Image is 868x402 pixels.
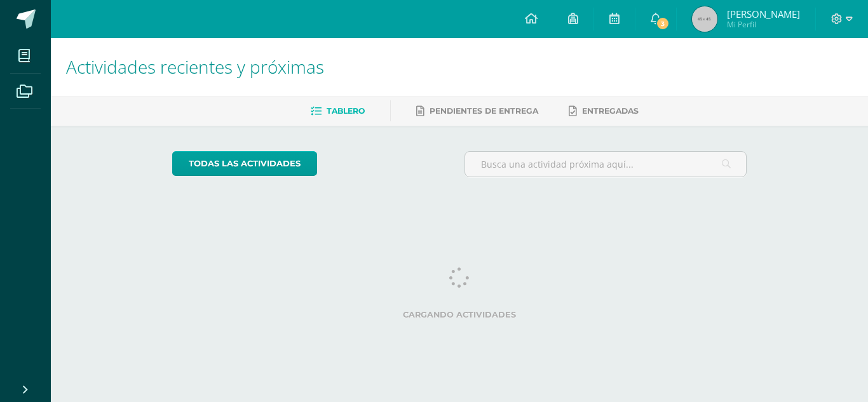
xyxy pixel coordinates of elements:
[727,19,800,30] span: Mi Perfil
[416,101,538,121] a: Pendientes de entrega
[311,101,365,121] a: Tablero
[582,106,639,116] span: Entregadas
[430,106,538,116] span: Pendientes de entrega
[692,6,717,32] img: 45x45
[569,101,639,121] a: Entregadas
[66,55,324,79] span: Actividades recientes y próximas
[656,17,670,30] span: 3
[465,152,747,177] input: Busca una actividad próxima aquí...
[727,8,800,20] span: [PERSON_NAME]
[327,106,365,116] span: Tablero
[172,310,747,319] label: Cargando actividades
[172,151,317,176] a: todas las Actividades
